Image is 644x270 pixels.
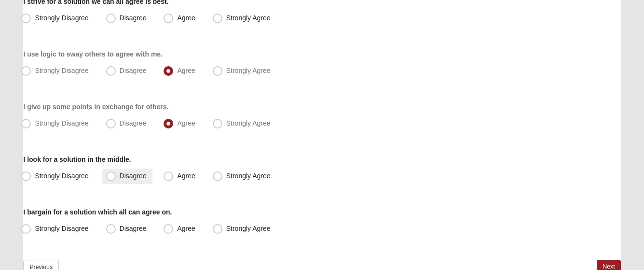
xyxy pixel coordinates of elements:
[226,172,271,180] span: Strongly Agree
[23,49,163,59] label: I use logic to sway others to agree with me.
[226,67,271,74] span: Strongly Agree
[120,119,147,127] span: Disagree
[35,14,88,22] span: Strongly Disagree
[226,119,271,127] span: Strongly Agree
[35,225,88,232] span: Strongly Disagree
[35,119,88,127] span: Strongly Disagree
[177,119,195,127] span: Agree
[35,67,88,74] span: Strongly Disagree
[226,225,271,232] span: Strongly Agree
[120,172,147,180] span: Disagree
[23,155,131,164] label: I look for a solution in the middle.
[120,225,147,232] span: Disagree
[177,67,195,74] span: Agree
[177,225,195,232] span: Agree
[23,102,168,112] label: I give up some points in exchange for others.
[177,14,195,22] span: Agree
[226,14,271,22] span: Strongly Agree
[35,172,88,180] span: Strongly Disagree
[23,207,172,217] label: I bargain for a solution which all can agree on.
[177,172,195,180] span: Agree
[120,14,147,22] span: Disagree
[120,67,147,74] span: Disagree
